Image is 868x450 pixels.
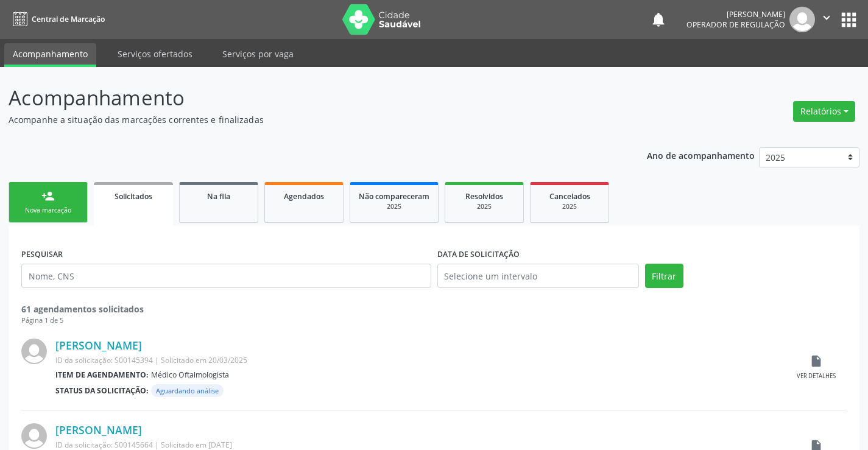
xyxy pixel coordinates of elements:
span: Na fila [207,191,230,202]
a: Acompanhamento [4,43,96,67]
div: person_add [41,189,55,203]
span: Médico Oftalmologista [151,370,229,380]
label: DATA DE SOLICITAÇÃO [437,245,520,264]
div: 2025 [454,202,515,211]
span: Agendados [284,191,324,202]
span: Central de Marcação [32,14,105,24]
span: Cancelados [549,191,590,202]
button:  [815,7,838,32]
img: img [789,7,815,32]
div: 2025 [539,202,600,211]
p: Acompanhe a situação das marcações correntes e finalizadas [9,113,604,126]
span: Solicitados [115,191,152,202]
i:  [820,11,833,24]
span: Resolvidos [465,191,503,202]
input: Nome, CNS [21,264,431,288]
span: Aguardando análise [151,384,224,397]
button: notifications [650,11,667,28]
a: Serviços ofertados [109,43,201,65]
div: Ver detalhes [797,372,836,381]
div: [PERSON_NAME] [686,9,785,19]
a: [PERSON_NAME] [55,423,142,437]
p: Ano de acompanhamento [647,147,755,163]
input: Selecione um intervalo [437,264,639,288]
a: Serviços por vaga [214,43,302,65]
i: insert_drive_file [810,354,823,368]
span: Solicitado em 20/03/2025 [161,355,247,365]
span: Operador de regulação [686,19,785,30]
span: ID da solicitação: S00145664 | [55,440,159,450]
a: [PERSON_NAME] [55,339,142,352]
button: Relatórios [793,101,855,122]
label: PESQUISAR [21,245,63,264]
span: Não compareceram [359,191,429,202]
div: Página 1 de 5 [21,315,847,326]
b: Status da solicitação: [55,385,149,396]
span: Solicitado em [DATE] [161,440,232,450]
a: Central de Marcação [9,9,105,29]
div: Nova marcação [18,206,79,215]
img: img [21,339,47,364]
button: apps [838,9,859,30]
strong: 61 agendamentos solicitados [21,303,144,315]
span: ID da solicitação: S00145394 | [55,355,159,365]
b: Item de agendamento: [55,370,149,380]
button: Filtrar [645,264,683,288]
div: 2025 [359,202,429,211]
p: Acompanhamento [9,83,604,113]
